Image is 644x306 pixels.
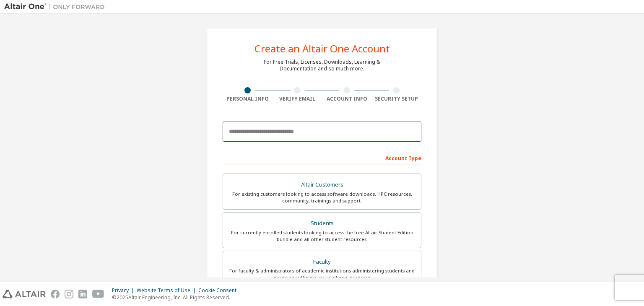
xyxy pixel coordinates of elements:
[322,96,372,102] div: Account Info
[372,96,422,102] div: Security Setup
[198,287,241,294] div: Cookie Consent
[112,294,241,301] p: © 2025 Altair Engineering, Inc. All Rights Reserved.
[92,290,104,298] img: youtube.svg
[228,229,416,243] div: For currently enrolled students looking to access the free Altair Student Edition bundle and all ...
[264,59,380,72] div: For Free Trials, Licenses, Downloads, Learning & Documentation and so much more.
[223,96,273,102] div: Personal Info
[228,267,416,281] div: For faculty & administrators of academic institutions administering students and accessing softwa...
[228,256,416,268] div: Faculty
[273,96,322,102] div: Verify Email
[228,179,416,191] div: Altair Customers
[228,191,416,204] div: For existing customers looking to access software downloads, HPC resources, community, trainings ...
[4,3,109,11] img: Altair One
[223,151,421,164] div: Account Type
[51,290,60,298] img: facebook.svg
[3,290,46,298] img: altair_logo.svg
[254,44,390,54] div: Create an Altair One Account
[78,290,87,298] img: linkedin.svg
[112,287,137,294] div: Privacy
[65,290,73,298] img: instagram.svg
[137,287,198,294] div: Website Terms of Use
[228,218,416,229] div: Students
